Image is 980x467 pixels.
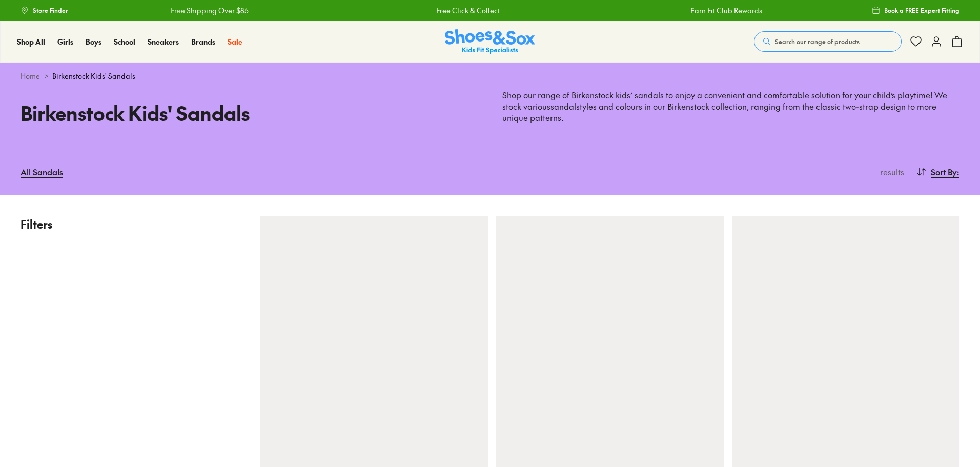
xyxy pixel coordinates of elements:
[21,98,478,128] h1: Birkenstock Kids' Sandals
[876,166,904,178] p: results
[228,36,242,47] a: Sale
[931,166,957,178] span: Sort By
[445,29,535,54] a: Shoes & Sox
[17,36,45,47] a: Shop All
[445,29,535,54] img: SNS_Logo_Responsive.svg
[33,6,68,15] span: Store Finder
[21,71,40,82] a: Home
[502,90,959,124] p: Shop our range of Birkenstock kids’ sandals to enjoy a convenient and comfortable solution for yo...
[169,5,247,16] a: Free Shipping Over $85
[191,36,215,47] a: Brands
[52,71,135,82] span: Birkenstock Kids' Sandals
[21,160,63,183] a: All Sandals
[434,5,498,16] a: Free Click & Collect
[550,100,576,112] a: sandal
[754,31,902,52] button: Search our range of products
[775,37,860,46] span: Search our range of products
[688,5,760,16] a: Earn Fit Club Rewards
[21,1,68,19] a: Store Finder
[114,36,135,47] a: School
[21,216,240,233] p: Filters
[957,166,959,178] span: :
[148,36,179,47] a: Sneakers
[21,71,959,82] div: >
[57,36,73,47] a: Girls
[872,1,959,19] a: Book a FREE Expert Fitting
[884,6,959,15] span: Book a FREE Expert Fitting
[86,36,101,47] a: Boys
[916,160,959,183] button: Sort By:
